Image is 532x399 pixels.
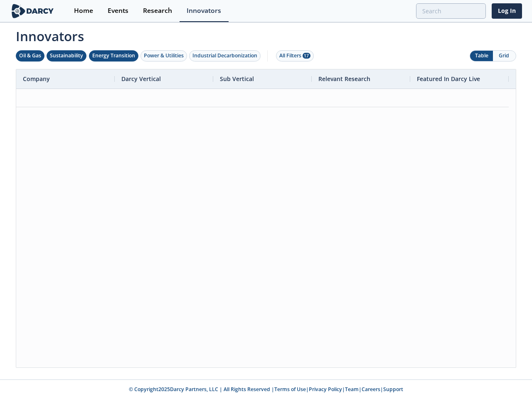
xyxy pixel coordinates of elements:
[276,50,314,62] button: All Filters 17
[416,3,486,19] input: Advanced Search
[50,52,83,59] div: Sustainability
[144,52,184,59] div: Power & Utilities
[220,75,254,83] span: Sub Vertical
[74,7,93,14] div: Home
[47,50,86,62] button: Sustainability
[417,75,480,83] span: Featured In Darcy Live
[187,7,221,14] div: Innovators
[92,52,135,59] div: Energy Transition
[383,386,403,393] a: Support
[492,3,522,19] a: Log In
[345,386,359,393] a: Team
[279,52,310,59] div: All Filters
[10,4,55,18] img: logo-wide.svg
[121,75,161,83] span: Darcy Vertical
[10,23,522,46] span: Innovators
[362,386,380,393] a: Careers
[493,51,516,61] button: Grid
[303,53,310,59] span: 17
[23,75,50,83] span: Company
[318,75,370,83] span: Relevant Research
[12,386,520,393] p: © Copyright 2025 Darcy Partners, LLC | All Rights Reserved | | | | |
[19,52,41,59] div: Oil & Gas
[89,50,138,62] button: Energy Transition
[470,51,493,61] button: Table
[16,50,44,62] button: Oil & Gas
[108,7,128,14] div: Events
[274,386,306,393] a: Terms of Use
[189,50,261,62] button: Industrial Decarbonization
[143,7,172,14] div: Research
[192,52,257,59] div: Industrial Decarbonization
[140,50,187,62] button: Power & Utilities
[309,386,342,393] a: Privacy Policy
